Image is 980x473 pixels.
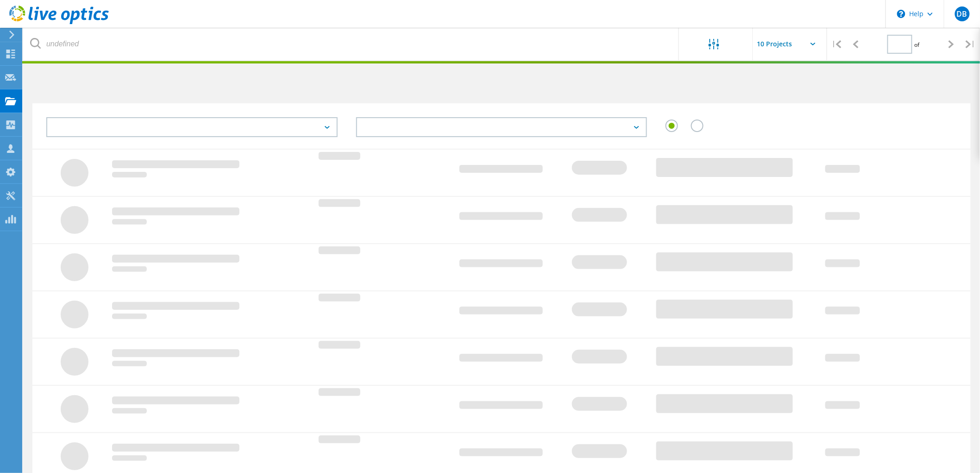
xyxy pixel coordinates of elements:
[9,19,109,26] a: Live Optics Dashboard
[827,28,846,61] div: |
[897,10,905,18] svg: \n
[961,28,980,61] div: |
[23,28,679,60] input: undefined
[915,41,920,49] span: of
[957,10,967,18] span: DB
